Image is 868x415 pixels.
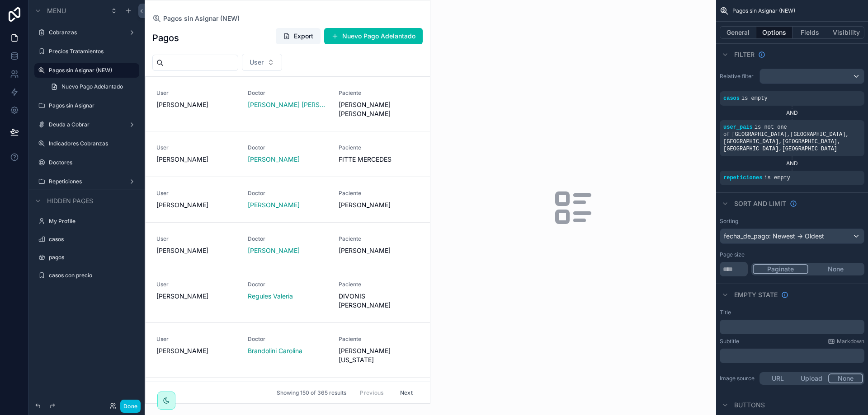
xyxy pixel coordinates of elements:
[248,100,328,109] a: [PERSON_NAME] [PERSON_NAME]
[778,139,782,145] span: ,
[248,336,328,343] span: Doctor
[720,229,864,243] div: fecha_de_pago: Newest -> Oldest
[49,48,134,55] label: Precios Tratamientos
[49,159,134,166] label: Doctores
[47,6,66,15] span: Menu
[242,54,282,71] button: Select Button
[732,7,795,14] span: Pagos sin Asignar (NEW)
[277,389,346,396] span: Showing 150 of 365 results
[248,235,328,242] span: Doctor
[49,254,134,261] label: pagos
[723,95,740,102] span: casos
[720,309,731,316] label: Title
[146,268,430,323] a: User[PERSON_NAME]DoctorRegules ValeriaPacienteDIVONIS [PERSON_NAME]
[720,26,756,39] button: General
[248,144,328,151] span: Doctor
[720,109,864,117] div: AND
[761,373,795,383] button: URL
[45,79,139,94] a: Nuevo Pago Adelantado
[156,235,237,242] span: User
[248,190,328,197] span: Doctor
[120,400,141,413] button: Done
[152,14,240,23] a: Pagos sin Asignar (NEW)
[339,89,419,97] span: Paciente
[720,160,864,167] div: AND
[248,201,300,210] a: [PERSON_NAME]
[276,28,321,44] button: Export
[146,77,430,131] a: User[PERSON_NAME]Doctor[PERSON_NAME] [PERSON_NAME]Paciente[PERSON_NAME] [PERSON_NAME]
[787,131,790,138] span: ,
[156,190,237,197] span: User
[723,124,787,138] span: is not one of
[146,223,430,268] a: User[PERSON_NAME]Doctor[PERSON_NAME]Paciente[PERSON_NAME]
[339,235,419,242] span: Paciente
[778,146,782,152] span: ,
[720,349,864,363] div: scrollable content
[845,131,849,138] span: ,
[163,14,240,23] span: Pagos sin Asignar (NEW)
[837,338,864,345] span: Markdown
[49,178,121,185] label: Repeticiones
[734,199,786,208] span: Sort And Limit
[146,131,430,177] a: User[PERSON_NAME]Doctor[PERSON_NAME]PacienteFITTE MERCEDES
[720,320,864,334] div: scrollable content
[47,196,93,205] span: Hidden pages
[339,155,419,164] span: FITTE MERCEDES
[339,346,419,364] span: [PERSON_NAME] [US_STATE]
[339,281,419,288] span: Paciente
[828,26,864,39] button: Visibility
[793,26,829,39] button: Fields
[156,155,208,164] span: [PERSON_NAME]
[49,218,134,225] a: My Profile
[156,336,237,343] span: User
[248,281,328,288] span: Doctor
[61,83,123,90] span: Nuevo Pago Adelantado
[49,236,134,243] label: casos
[808,264,863,274] button: None
[734,401,765,410] span: Buttons
[723,131,849,152] span: [GEOGRAPHIC_DATA] [GEOGRAPHIC_DATA] [GEOGRAPHIC_DATA] [GEOGRAPHIC_DATA] [GEOGRAPHIC_DATA] [GEOGRA...
[156,89,237,97] span: User
[49,272,134,279] label: casos con precio
[156,100,208,109] span: [PERSON_NAME]
[723,175,762,181] span: repeticiones
[152,32,179,44] h1: Pagos
[720,338,739,345] label: Subtitle
[49,121,121,128] label: Deuda a Cobrar
[720,218,738,225] label: Sorting
[248,292,293,301] a: Regules Valeria
[156,246,208,255] span: [PERSON_NAME]
[723,124,753,131] span: user_pais
[324,28,423,44] button: Nuevo Pago Adelantado
[720,251,745,258] label: Page size
[248,155,300,164] a: [PERSON_NAME]
[49,140,134,147] label: Indicadores Cobranzas
[734,290,778,299] span: Empty state
[156,201,208,210] span: [PERSON_NAME]
[156,346,208,355] span: [PERSON_NAME]
[339,190,419,197] span: Paciente
[156,144,237,151] span: User
[49,29,121,36] label: Cobranzas
[248,346,302,355] a: Brandolini Carolina
[795,373,829,383] button: Upload
[49,102,134,109] label: Pagos sin Asignar
[250,58,264,67] span: User
[753,264,808,274] button: Paginate
[741,95,768,102] span: is empty
[339,201,419,210] span: [PERSON_NAME]
[734,50,755,59] span: Filter
[49,67,134,74] label: Pagos sin Asignar (NEW)
[339,336,419,343] span: Paciente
